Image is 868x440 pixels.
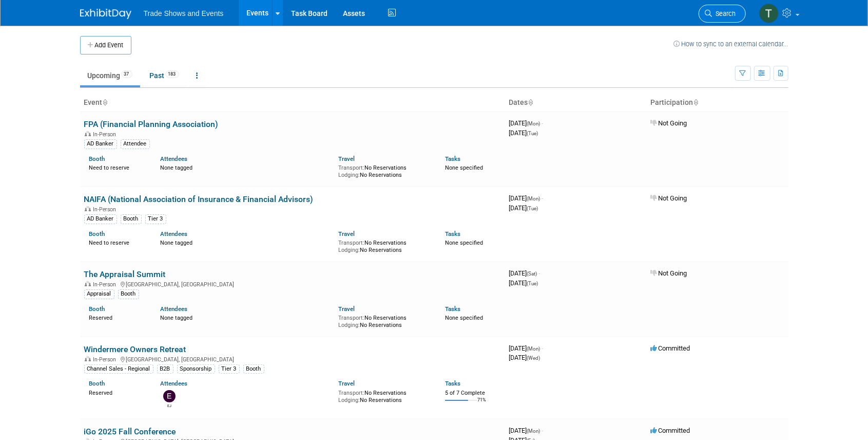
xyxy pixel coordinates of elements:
[542,427,544,434] span: -
[445,315,483,321] span: None specified
[160,313,331,322] div: None tagged
[527,271,537,277] span: (Sat)
[338,162,430,178] div: No Reservations No Reservations
[84,119,219,129] a: FPA (Financial Planning Association)
[527,131,538,136] span: (Tue)
[509,354,541,361] span: [DATE]
[160,305,187,313] a: Attendees
[542,344,544,352] span: -
[84,355,501,363] div: [GEOGRAPHIC_DATA], [GEOGRAPHIC_DATA]
[505,94,647,112] th: Dates
[163,390,176,402] img: EJ Igama
[509,427,544,434] span: [DATE]
[338,240,364,246] span: Transport:
[477,397,486,411] td: 71%
[445,155,460,162] a: Tasks
[89,305,105,313] a: Booth
[674,40,788,48] a: How to sync to an external calendar...
[527,206,538,211] span: (Tue)
[160,380,187,387] a: Attendees
[89,237,145,247] div: Need to reserve
[527,281,538,286] span: (Tue)
[80,36,131,54] button: Add Event
[118,289,139,299] div: Booth
[84,289,114,299] div: Appraisal
[89,313,145,322] div: Reserved
[338,155,355,162] a: Travel
[160,230,187,237] a: Attendees
[93,281,120,288] span: In-Person
[84,139,117,149] div: AD Banker
[509,204,538,212] span: [DATE]
[243,364,264,374] div: Booth
[693,98,699,106] a: Sort by Participation Type
[84,344,186,354] a: Windermere Owners Retreat
[712,10,736,17] span: Search
[338,313,430,328] div: No Reservations No Reservations
[651,269,687,277] span: Not Going
[80,66,140,85] a: Upcoming37
[542,194,544,202] span: -
[93,206,120,213] span: In-Person
[89,380,105,387] a: Booth
[84,364,153,374] div: Channel Sales - Regional
[144,9,224,17] span: Trade Shows and Events
[165,70,179,78] span: 183
[338,380,355,387] a: Travel
[160,162,331,172] div: None tagged
[80,94,505,112] th: Event
[338,390,364,396] span: Transport:
[509,279,538,287] span: [DATE]
[89,388,145,397] div: Reserved
[338,305,355,313] a: Travel
[338,172,360,178] span: Lodging:
[89,230,105,237] a: Booth
[527,428,541,434] span: (Mon)
[759,4,779,23] img: Tiff Wagner
[177,364,215,374] div: Sponsorship
[338,322,360,328] span: Lodging:
[445,390,501,397] div: 5 of 7 Complete
[84,280,501,288] div: [GEOGRAPHIC_DATA], [GEOGRAPHIC_DATA]
[527,196,541,201] span: (Mon)
[84,214,117,224] div: AD Banker
[121,214,142,224] div: Booth
[84,427,176,436] a: iGo 2025 Fall Conference
[445,240,483,246] span: None specified
[509,269,541,277] span: [DATE]
[338,237,430,253] div: No Reservations No Reservations
[651,427,690,434] span: Committed
[160,155,187,162] a: Attendees
[338,388,430,404] div: No Reservations No Reservations
[85,206,91,211] img: In-Person Event
[121,139,150,149] div: Attendee
[219,364,240,374] div: Tier 3
[542,119,544,127] span: -
[85,131,91,136] img: In-Person Event
[80,9,131,19] img: ExhibitDay
[338,230,355,237] a: Travel
[338,397,360,404] span: Lodging:
[89,162,145,172] div: Need to reserve
[509,344,544,352] span: [DATE]
[527,355,541,361] span: (Wed)
[651,344,690,352] span: Committed
[509,119,544,127] span: [DATE]
[85,281,91,286] img: In-Person Event
[160,237,331,247] div: None tagged
[121,70,132,78] span: 37
[142,66,187,85] a: Past183
[89,155,105,162] a: Booth
[145,214,166,224] div: Tier 3
[85,356,91,361] img: In-Person Event
[445,380,460,387] a: Tasks
[338,315,364,321] span: Transport:
[93,356,120,363] span: In-Person
[84,269,166,279] a: The Appraisal Summit
[445,164,483,171] span: None specified
[509,194,544,202] span: [DATE]
[338,164,364,171] span: Transport:
[84,194,314,204] a: NAIFA (National Association of Insurance & Financial Advisors)
[651,119,687,127] span: Not Going
[699,5,746,23] a: Search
